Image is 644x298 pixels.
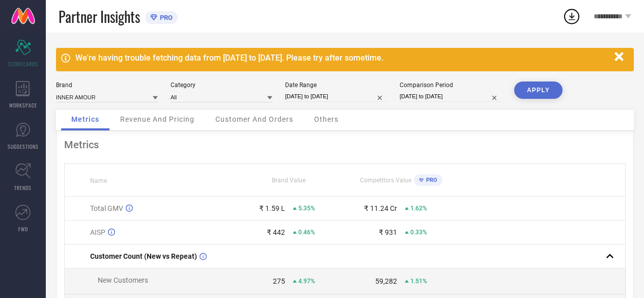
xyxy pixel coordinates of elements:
[360,177,411,184] span: Competitors Value
[9,101,37,109] span: WORKSPACE
[410,229,427,236] span: 0.33%
[157,14,173,21] span: PRO
[514,82,563,99] button: APPLY
[120,115,194,123] span: Revenue And Pricing
[273,277,285,285] div: 275
[379,228,397,236] div: ₹ 931
[75,53,609,63] div: We're having trouble fetching data from [DATE] to [DATE]. Please try after sometime.
[171,82,272,89] div: Category
[285,91,387,102] input: Select date range
[298,205,315,212] span: 5.35%
[400,82,501,89] div: Comparison Period
[298,229,315,236] span: 0.46%
[424,177,437,183] span: PRO
[375,277,397,285] div: 59,282
[18,225,28,233] span: FWD
[56,82,158,89] div: Brand
[71,115,99,123] span: Metrics
[267,228,285,236] div: ₹ 442
[364,204,397,212] div: ₹ 11.24 Cr
[98,276,148,284] span: New Customers
[298,278,315,285] span: 4.97%
[215,115,293,123] span: Customer And Orders
[8,143,39,150] span: SUGGESTIONS
[563,7,581,25] div: Open download list
[14,184,32,192] span: TRENDS
[410,278,427,285] span: 1.51%
[64,139,626,151] div: Metrics
[314,115,339,123] span: Others
[90,177,107,184] span: Name
[8,60,38,68] span: SCORECARDS
[259,204,285,212] div: ₹ 1.59 L
[410,205,427,212] span: 1.62%
[285,82,387,89] div: Date Range
[90,252,197,260] span: Customer Count (New vs Repeat)
[90,204,123,212] span: Total GMV
[400,91,501,102] input: Select comparison period
[59,6,140,27] span: Partner Insights
[90,228,105,236] span: AISP
[272,177,305,184] span: Brand Value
